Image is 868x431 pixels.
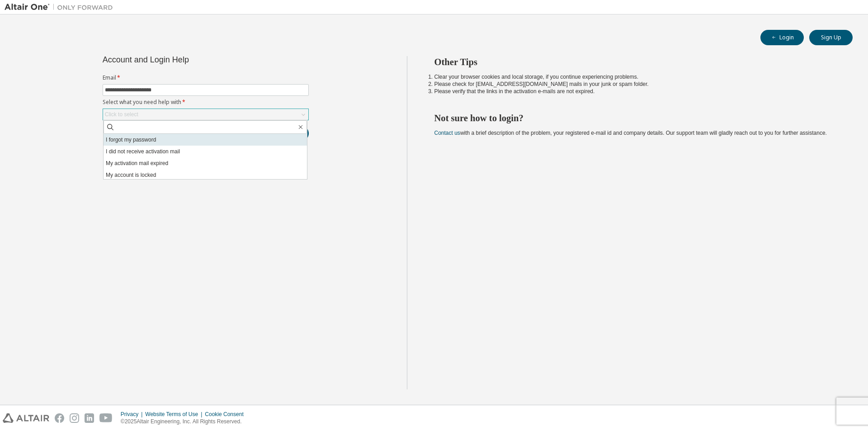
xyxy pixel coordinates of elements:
[121,418,249,426] p: © 2025 Altair Engineering, Inc. All Rights Reserved.
[121,411,145,418] div: Privacy
[103,56,268,63] div: Account and Login Help
[104,134,307,146] li: I forgot my password
[434,81,837,88] li: Please check for [EMAIL_ADDRESS][DOMAIN_NAME] mails in your junk or spam folder.
[105,111,138,118] div: Click to select
[103,74,309,81] label: Email
[5,3,118,12] img: Altair One
[103,99,309,106] label: Select what you need help with
[809,30,853,45] button: Sign Up
[434,73,837,81] li: Clear your browser cookies and local storage, if you continue experiencing problems.
[99,413,113,423] img: youtube.svg
[145,411,205,418] div: Website Terms of Use
[70,413,79,423] img: instagram.svg
[434,130,827,136] span: with a brief description of the problem, your registered e-mail id and company details. Our suppo...
[760,30,804,45] button: Login
[434,112,837,124] h2: Not sure how to login?
[205,411,249,418] div: Cookie Consent
[103,109,308,120] div: Click to select
[434,88,837,95] li: Please verify that the links in the activation e-mails are not expired.
[3,413,49,423] img: altair_logo.svg
[434,56,837,68] h2: Other Tips
[55,413,64,423] img: facebook.svg
[85,413,94,423] img: linkedin.svg
[434,130,460,136] a: Contact us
